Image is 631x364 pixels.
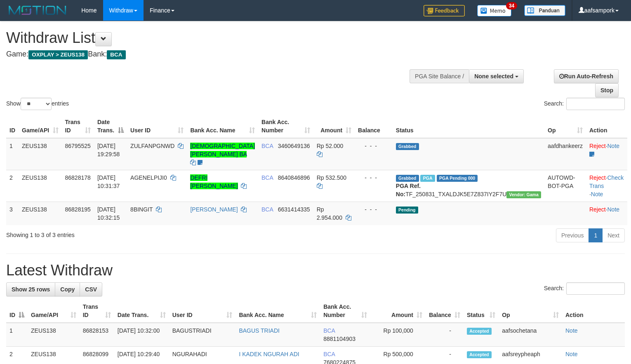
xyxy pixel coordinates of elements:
[544,282,625,295] label: Search:
[190,206,238,213] a: [PERSON_NAME]
[396,183,421,197] b: PGA Ref. No:
[6,299,28,323] th: ID: activate to sort column descending
[114,323,169,347] td: [DATE] 10:32:00
[258,115,313,138] th: Bank Acc. Number: activate to sort column ascending
[60,286,75,293] span: Copy
[130,174,167,181] span: AGENELPIJI0
[97,143,120,157] span: [DATE] 19:29:58
[97,206,120,221] span: [DATE] 10:32:15
[169,299,236,323] th: User ID: activate to sort column ascending
[396,207,418,214] span: Pending
[239,351,299,357] a: I KADEK NGURAH ADI
[65,143,91,149] span: 86795525
[370,323,426,347] td: Rp 100,000
[6,262,625,279] h1: Latest Withdraw
[278,174,310,181] span: Copy 8640846896 to clipboard
[544,170,586,202] td: AUTOWD-BOT-PGA
[467,328,492,335] span: Accepted
[6,115,19,138] th: ID
[320,299,370,323] th: Bank Acc. Number: activate to sort column ascending
[19,138,62,170] td: ZEUS138
[589,228,603,242] a: 1
[467,351,492,358] span: Accepted
[562,299,625,323] th: Action
[62,115,94,138] th: Trans ID: activate to sort column ascending
[6,228,257,239] div: Showing 1 to 3 of 3 entries
[506,2,517,9] span: 34
[12,286,50,293] span: Show 25 rows
[474,73,513,80] span: None selected
[410,69,469,83] div: PGA Site Balance /
[544,138,586,170] td: aafdhankeerz
[28,323,80,347] td: ZEUS138
[426,299,464,323] th: Balance: activate to sort column ascending
[358,142,389,150] div: - - -
[506,191,541,198] span: Vendor URL: https://trx31.1velocity.biz
[499,323,562,347] td: aafsochetana
[589,143,606,149] a: Reject
[586,115,627,138] th: Action
[469,69,524,83] button: None selected
[6,138,19,170] td: 1
[261,174,273,181] span: BCA
[6,282,55,296] a: Show 25 rows
[323,336,356,342] span: Copy 8881104903 to clipboard
[396,143,419,150] span: Grabbed
[19,115,62,138] th: Game/API: activate to sort column ascending
[6,323,28,347] td: 1
[65,174,91,181] span: 86828178
[190,143,255,157] a: [DEMOGRAPHIC_DATA][PERSON_NAME] BA
[169,323,236,347] td: BAGUSTRIADI
[591,191,603,197] a: Note
[589,206,606,213] a: Reject
[107,50,125,59] span: BCA
[187,115,258,138] th: Bank Acc. Name: activate to sort column ascending
[313,115,355,138] th: Amount: activate to sort column ascending
[524,5,565,16] img: panduan.png
[19,170,62,202] td: ZEUS138
[261,206,273,213] span: BCA
[80,323,114,347] td: 86828153
[6,30,412,46] h1: Withdraw List
[6,4,69,16] img: MOTION_logo.png
[566,98,625,110] input: Search:
[358,174,389,182] div: - - -
[607,206,620,213] a: Note
[464,299,499,323] th: Status: activate to sort column ascending
[19,202,62,225] td: ZEUS138
[80,299,114,323] th: Trans ID: activate to sort column ascending
[477,5,512,16] img: Button%20Memo.svg
[94,115,127,138] th: Date Trans.: activate to sort column descending
[130,206,153,213] span: 8BINGIT
[130,143,174,149] span: ZULFANPGNWD
[261,143,273,149] span: BCA
[544,98,625,110] label: Search:
[97,174,120,189] span: [DATE] 10:31:37
[556,228,589,242] a: Previous
[323,327,335,334] span: BCA
[317,143,344,149] span: Rp 52.000
[278,206,310,213] span: Copy 6631414335 to clipboard
[565,327,578,334] a: Note
[114,299,169,323] th: Date Trans.: activate to sort column ascending
[358,205,389,214] div: - - -
[566,282,625,295] input: Search:
[6,50,412,59] h4: Game: Bank:
[21,98,52,110] select: Showentries
[6,170,19,202] td: 2
[355,115,393,138] th: Balance
[544,115,586,138] th: Op: activate to sort column ascending
[85,286,97,293] span: CSV
[396,175,419,182] span: Grabbed
[437,175,478,182] span: PGA Pending
[420,175,435,182] span: Marked by aafnoeunsreypich
[426,323,464,347] td: -
[323,351,335,357] span: BCA
[589,174,624,189] a: Check Trans
[127,115,187,138] th: User ID: activate to sort column ascending
[595,83,619,97] a: Stop
[586,170,627,202] td: · ·
[370,299,426,323] th: Amount: activate to sort column ascending
[589,174,606,181] a: Reject
[6,202,19,225] td: 3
